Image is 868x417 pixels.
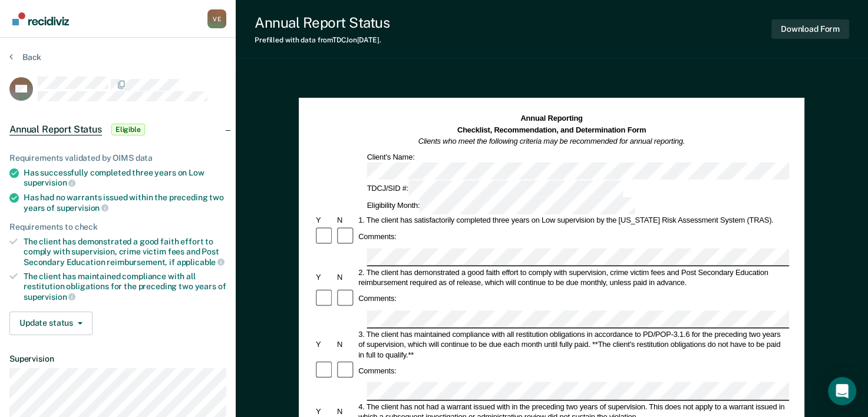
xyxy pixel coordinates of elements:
div: Open Intercom Messenger [828,377,856,405]
div: Requirements validated by OIMS data [9,153,226,163]
div: Annual Report Status [255,14,390,31]
button: Back [9,52,41,62]
div: Has successfully completed three years on Low [24,168,226,188]
div: Y [314,216,335,226]
div: Has had no warrants issued within the preceding two years of [24,193,226,213]
button: Download Form [771,19,849,39]
button: Profile dropdown button [207,9,226,28]
strong: Checklist, Recommendation, and Determination Form [457,125,646,134]
div: Y [314,272,335,282]
span: Eligible [111,124,145,135]
span: supervision [24,292,75,302]
div: The client has maintained compliance with all restitution obligations for the preceding two years of [24,272,226,302]
div: N [335,216,357,226]
span: supervision [57,203,108,213]
dt: Supervision [9,354,226,364]
button: Update status [9,312,93,335]
div: Comments: [357,366,398,376]
div: Y [314,406,335,416]
div: Requirements to check [9,222,226,232]
span: applicable [177,257,225,267]
div: The client has demonstrated a good faith effort to comply with supervision, crime victim fees and... [24,237,226,267]
span: Annual Report Status [9,124,102,135]
div: Y [314,339,335,349]
div: N [335,339,357,349]
div: 1. The client has satisfactorily completed three years on Low supervision by the [US_STATE] Risk ... [357,216,790,226]
em: Clients who meet the following criteria may be recommended for annual reporting. [418,137,685,145]
span: supervision [24,178,75,187]
div: N [335,272,357,282]
div: V E [207,9,226,28]
div: Eligibility Month: [365,197,637,214]
div: Prefilled with data from TDCJ on [DATE] . [255,36,390,44]
strong: Annual Reporting [521,114,583,123]
img: Recidiviz [12,12,69,25]
div: 2. The client has demonstrated a good faith effort to comply with supervision, crime victim fees ... [357,267,790,288]
div: 3. The client has maintained compliance with all restitution obligations in accordance to PD/POP-... [357,329,790,360]
div: TDCJ/SID #: [365,180,625,197]
div: Comments: [357,231,398,241]
div: N [335,406,357,416]
div: Comments: [357,294,398,304]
